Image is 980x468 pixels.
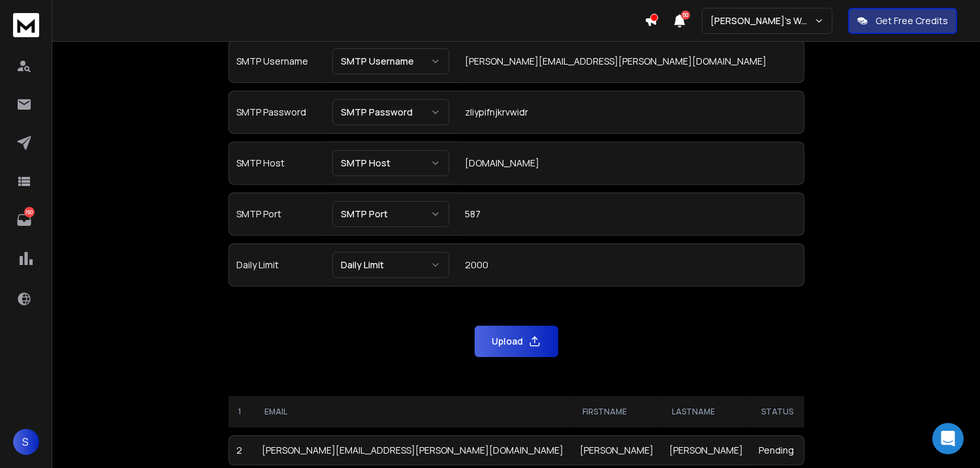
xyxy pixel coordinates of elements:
button: S [13,429,39,455]
th: 1 [229,396,255,428]
td: SMTP Port [229,193,324,236]
th: LastName [662,396,751,428]
button: SMTP Password [332,99,449,125]
th: Status [751,396,804,428]
button: Daily Limit [332,252,449,278]
td: SMTP Password [229,91,324,134]
div: Pending [759,444,796,457]
a: 160 [11,207,37,233]
button: SMTP Username [332,48,449,74]
td: SMTP Username [229,40,324,83]
td: [PERSON_NAME] [662,435,751,465]
button: SMTP Port [332,201,449,227]
div: Open Intercom Messenger [932,423,964,454]
div: [PERSON_NAME][EMAIL_ADDRESS][PERSON_NAME][DOMAIN_NAME] [465,55,796,68]
td: 2 [229,435,255,465]
span: 50 [681,10,690,20]
th: FirstName [573,396,662,428]
button: SMTP Host [332,150,449,176]
p: Get Free Credits [876,14,948,27]
div: 587 [465,208,796,221]
div: zliypifnjkrvwidr [465,106,796,119]
td: SMTP Host [229,142,324,185]
th: Email [255,396,573,428]
button: Upload [475,326,558,357]
td: [PERSON_NAME] [573,435,662,465]
img: logo [13,13,39,37]
td: Daily Limit [229,243,324,287]
button: Get Free Credits [848,8,957,34]
div: 2000 [465,258,796,272]
p: Upload [492,335,524,348]
div: [DOMAIN_NAME] [465,157,796,170]
p: 160 [24,207,35,217]
td: [PERSON_NAME][EMAIL_ADDRESS][PERSON_NAME][DOMAIN_NAME] [255,435,573,465]
p: [PERSON_NAME]'s Workspace [710,14,814,27]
